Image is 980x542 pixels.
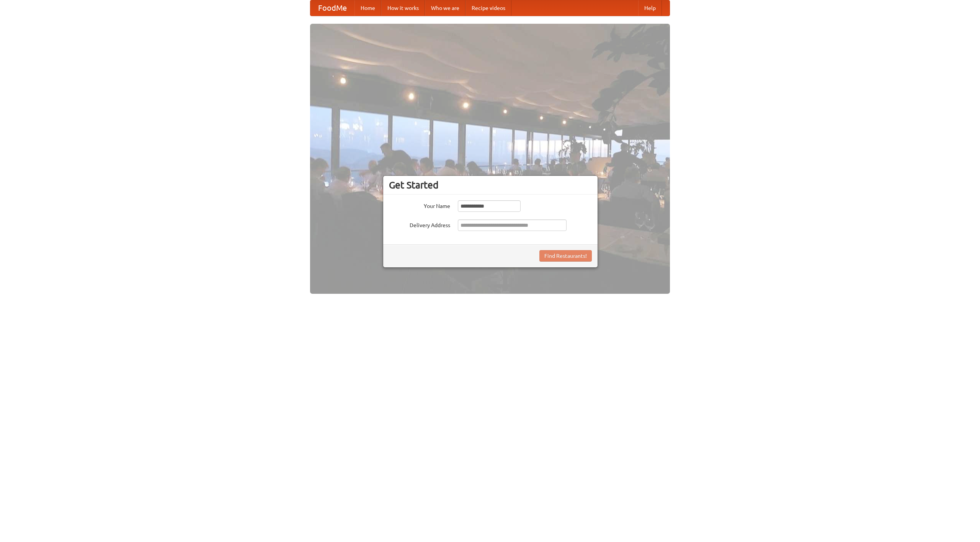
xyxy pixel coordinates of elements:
label: Your Name [389,200,450,210]
a: Who we are [425,0,465,16]
label: Delivery Address [389,219,450,229]
a: FoodMe [310,0,354,16]
a: Recipe videos [465,0,511,16]
a: How it works [381,0,425,16]
a: Home [354,0,381,16]
a: Help [638,0,662,16]
button: Find Restaurants! [539,250,592,262]
h3: Get Started [389,179,592,191]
